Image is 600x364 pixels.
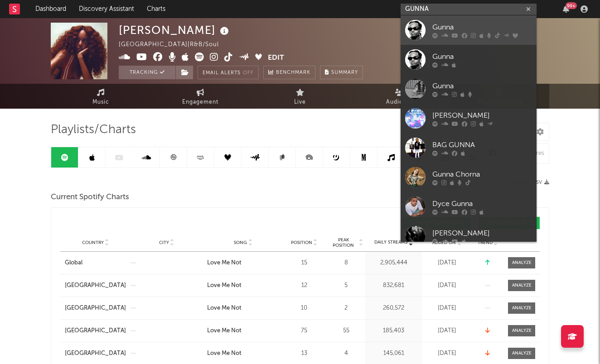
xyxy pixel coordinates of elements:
div: 8 [329,259,363,268]
span: Added On [432,240,456,245]
button: Tracking [119,66,175,79]
a: [GEOGRAPHIC_DATA] [65,349,126,358]
div: Gunna Chorna [432,169,532,180]
span: Summary [331,70,358,75]
a: Gunna [401,74,537,104]
div: Dyce Gunna [432,198,532,209]
div: Gunna [432,51,532,62]
a: [GEOGRAPHIC_DATA] [65,326,126,335]
a: [GEOGRAPHIC_DATA] [65,304,126,313]
div: Love Me Not [207,259,242,268]
a: Live [250,84,350,109]
a: Engagement [150,84,250,109]
div: 832,681 [368,281,420,290]
span: Position [291,240,312,245]
div: Love Me Not [207,349,242,358]
a: Benchmark [263,66,315,79]
a: Gunna [401,45,537,74]
a: [GEOGRAPHIC_DATA] [65,281,126,290]
a: [PERSON_NAME] [401,104,537,133]
div: 185,403 [368,326,420,335]
div: Love Me Not [207,326,242,335]
a: Gunna Chorna [401,163,537,192]
div: 75 [284,326,324,335]
span: Audience [386,97,414,108]
div: Love Me Not [207,281,242,290]
div: [DATE] [424,281,469,290]
span: Song [234,240,247,245]
div: 4 [329,349,363,358]
a: Love Me Not [207,349,279,358]
button: Summary [320,66,363,79]
div: Love Me Not [207,304,242,313]
span: Country [82,240,104,245]
div: Gunna [432,22,532,33]
div: 2,905,444 [368,259,420,268]
span: Trend [478,240,493,245]
div: 55 [329,326,363,335]
div: BAG GUNNA [432,139,532,150]
span: Engagement [182,97,218,108]
span: Daily Streams [374,239,407,246]
span: Current Spotify Charts [51,192,129,203]
div: 12 [284,281,324,290]
a: Global [65,259,126,268]
a: Music [51,84,150,109]
button: Edit [268,53,284,64]
div: 2 [329,304,363,313]
div: [GEOGRAPHIC_DATA] | R&B/Soul [119,39,229,50]
div: 260,572 [368,304,420,313]
span: Peak Position [329,237,358,248]
a: Love Me Not [207,259,279,268]
a: Love Me Not [207,304,279,313]
div: [DATE] [424,349,469,358]
input: Search for artists [401,4,537,15]
em: Off [243,71,254,76]
a: BAG GUNNA [401,133,537,163]
div: 5 [329,281,363,290]
div: Gunna [432,81,532,91]
a: [PERSON_NAME] [401,221,537,251]
button: Email AlertsOff [198,66,259,79]
div: 15 [284,259,324,268]
div: [PERSON_NAME] [119,23,231,38]
a: Love Me Not [207,326,279,335]
div: [DATE] [424,326,469,335]
span: Live [294,97,306,108]
div: [DATE] [424,259,469,268]
div: [PERSON_NAME] [432,228,532,239]
span: City [159,240,169,245]
a: Audience [350,84,450,109]
a: Love Me Not [207,281,279,290]
span: Playlists/Charts [51,125,136,135]
a: Gunna [401,15,537,45]
div: 13 [284,349,324,358]
div: 10 [284,304,324,313]
div: [PERSON_NAME] [432,110,532,121]
button: 99+ [563,5,569,13]
span: Benchmark [276,67,310,78]
span: Music [92,97,109,108]
a: Dyce Gunna [401,192,537,221]
div: 145,061 [368,349,420,358]
div: Global [65,259,82,268]
div: [DATE] [424,304,469,313]
div: 99 + [566,2,577,9]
